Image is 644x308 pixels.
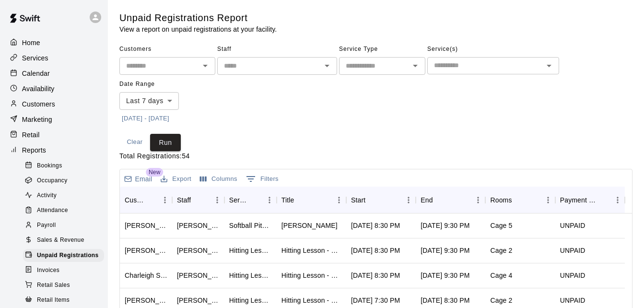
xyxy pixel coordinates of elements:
[37,191,57,201] span: Activity
[23,249,104,262] div: Unpaid Registrations
[224,187,277,213] div: Service
[22,38,40,47] p: Home
[421,187,433,213] div: End
[150,134,181,152] button: Run
[158,193,172,207] button: Menu
[346,187,416,213] div: Start
[37,236,84,245] span: Sales & Revenue
[229,296,272,305] div: Hitting Lesson - 60 minutes
[23,293,108,308] a: Retail Items
[229,271,272,280] div: Hitting Lesson - 60 minutes
[560,187,597,213] div: Payment Status
[119,134,150,152] button: Clear
[23,219,104,232] div: Payroll
[37,221,56,230] span: Payroll
[560,221,585,230] div: UNPAID
[120,187,172,213] div: Customer
[262,193,277,207] button: Menu
[125,296,167,305] div: Tina (Emma) Boyd
[37,176,68,186] span: Occupancy
[8,66,100,81] a: Calendar
[281,296,341,305] div: Hitting Lesson - 60 minutes
[22,84,55,94] p: Availability
[351,246,400,255] div: Aug 13, 2025, 8:30 PM
[177,246,220,255] div: Santiago Chirino
[119,111,172,126] button: [DATE] - [DATE]
[37,281,70,290] span: Retail Sales
[23,174,104,188] div: Occupancy
[351,296,400,305] div: Aug 13, 2025, 7:30 PM
[23,189,108,203] a: Activity
[23,189,104,202] div: Activity
[146,168,163,177] span: New
[351,187,365,213] div: Start
[122,172,154,186] button: Email
[125,271,167,280] div: Charleigh Sons (Amanda Sons)
[8,82,100,96] a: Availability
[249,193,262,207] button: Sort
[281,221,338,230] div: Addison Steffen
[281,271,341,280] div: Hitting Lesson - 60 minutes
[23,204,104,217] div: Attendance
[8,36,100,50] a: Home
[542,59,556,72] button: Open
[8,51,100,65] a: Services
[23,159,104,173] div: Bookings
[172,187,224,213] div: Staff
[351,221,400,230] div: Aug 13, 2025, 8:30 PM
[23,203,108,218] a: Attendance
[144,193,158,207] button: Sort
[23,294,104,307] div: Retail Items
[23,264,104,277] div: Invoices
[421,296,469,305] div: Aug 13, 2025, 8:30 PM
[229,187,249,213] div: Service
[490,296,512,305] div: Cage 2
[23,218,108,233] a: Payroll
[560,296,585,305] div: UNPAID
[8,112,100,127] div: Marketing
[490,221,512,230] div: Cage 5
[490,246,512,255] div: Cage 2
[281,246,341,255] div: Hitting Lesson - 60 minutes
[135,174,152,184] p: Email
[229,221,272,230] div: Softball Pitching Lesson - 60 minutes
[409,59,422,72] button: Open
[597,193,610,207] button: Sort
[541,193,555,207] button: Menu
[339,42,425,57] span: Service Type
[37,251,99,261] span: Unpaid Registrations
[8,128,100,142] a: Retail
[37,266,59,275] span: Invoices
[8,97,100,111] a: Customers
[125,187,144,213] div: Customer
[23,173,108,188] a: Occupancy
[512,193,526,207] button: Sort
[119,77,203,92] span: Date Range
[281,187,294,213] div: Title
[277,187,346,213] div: Title
[560,271,585,280] div: UNPAID
[485,187,555,213] div: Rooms
[351,271,400,280] div: Aug 13, 2025, 8:30 PM
[210,193,224,207] button: Menu
[23,279,104,292] div: Retail Sales
[23,234,104,247] div: Sales & Revenue
[37,161,62,171] span: Bookings
[421,246,469,255] div: Aug 13, 2025, 9:30 PM
[177,271,220,280] div: Tristen Carranza
[177,296,220,305] div: Santiago Chirino
[22,115,52,124] p: Marketing
[427,42,559,57] span: Service(s)
[229,246,272,255] div: Hitting Lesson - 60 minutes
[8,143,100,157] a: Reports
[416,187,485,213] div: End
[119,42,215,57] span: Customers
[198,172,240,187] button: Select columns
[23,233,108,248] a: Sales & Revenue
